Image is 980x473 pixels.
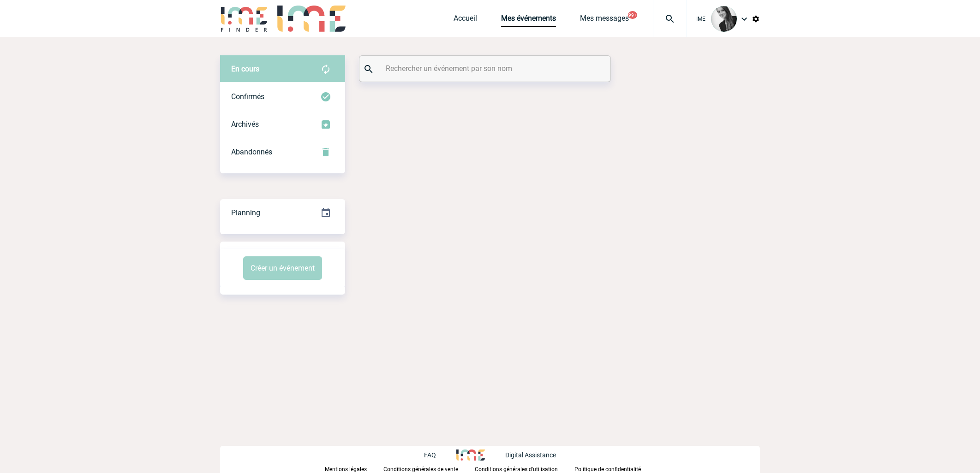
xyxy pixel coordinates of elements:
[220,111,345,138] div: Retrouvez ici tous les événements que vous avez décidé d'archiver
[383,62,589,75] input: Rechercher un événement par son nom
[424,450,456,459] a: FAQ
[325,464,383,473] a: Mentions légales
[505,451,556,459] p: Digital Assistance
[231,148,272,156] span: Abandonnés
[580,14,629,27] a: Mes messages
[220,138,345,166] div: Retrouvez ici tous vos événements annulés
[475,464,574,473] a: Conditions générales d'utilisation
[220,6,268,32] img: IME-Finder
[383,464,475,473] a: Conditions générales de vente
[383,466,458,473] p: Conditions générales de vente
[220,199,345,227] div: Retrouvez ici tous vos événements organisés par date et état d'avancement
[696,16,705,22] span: IME
[243,256,322,280] button: Créer un événement
[628,11,637,19] button: 99+
[501,14,556,27] a: Mes événements
[574,464,656,473] a: Politique de confidentialité
[574,466,641,473] p: Politique de confidentialité
[231,92,264,101] span: Confirmés
[325,466,367,473] p: Mentions légales
[456,449,485,461] img: http://www.idealmeetingsevents.fr/
[231,65,259,73] span: En cours
[424,451,436,459] p: FAQ
[711,6,737,32] img: 101050-0.jpg
[231,120,259,129] span: Archivés
[220,199,345,226] a: Planning
[475,466,558,473] p: Conditions générales d'utilisation
[454,14,477,27] a: Accueil
[220,55,345,83] div: Retrouvez ici tous vos évènements avant confirmation
[231,208,260,217] span: Planning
